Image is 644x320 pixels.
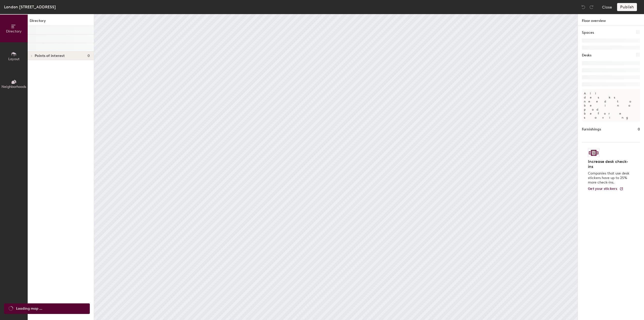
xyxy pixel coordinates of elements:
[581,5,586,10] img: Undo
[582,53,591,58] h1: Desks
[8,57,20,61] span: Layout
[4,4,56,10] div: London [STREET_ADDRESS]
[588,187,623,191] a: Get your stickers
[588,159,631,169] h4: Increase desk check-ins
[28,18,94,26] h1: Directory
[588,187,617,191] span: Get your stickers
[94,14,578,320] canvas: Map
[16,306,42,311] span: Loading map ...
[6,29,22,33] span: Directory
[589,5,594,10] img: Redo
[2,85,26,89] span: Neighborhoods
[35,54,65,58] span: Points of interest
[588,149,599,157] img: Sticker logo
[582,30,594,35] h1: Spaces
[88,54,90,58] span: 0
[588,171,631,185] p: Companies that use desk stickers have up to 25% more check-ins.
[582,127,601,132] h1: Furnishings
[578,14,644,26] h1: Floor overview
[602,3,612,11] button: Close
[582,89,640,122] p: All desks need to be in a pod before saving
[638,127,640,132] h1: 0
